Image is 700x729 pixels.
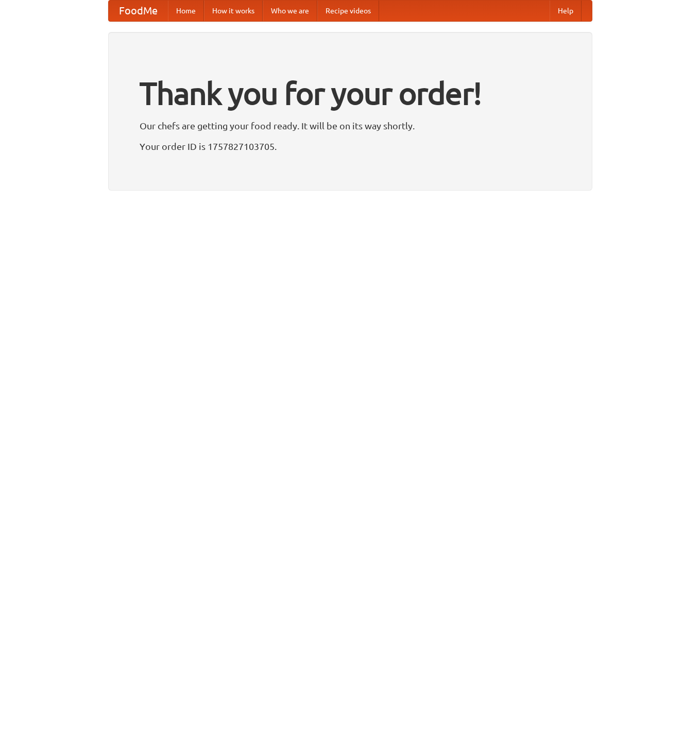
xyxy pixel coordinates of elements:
a: Home [168,1,204,21]
a: How it works [204,1,263,21]
p: Our chefs are getting your food ready. It will be on its way shortly. [140,118,561,133]
a: Recipe videos [317,1,379,21]
a: Who we are [263,1,317,21]
a: FoodMe [109,1,168,21]
h1: Thank you for your order! [140,69,561,118]
p: Your order ID is 1757827103705. [140,139,561,154]
a: Help [550,1,582,21]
